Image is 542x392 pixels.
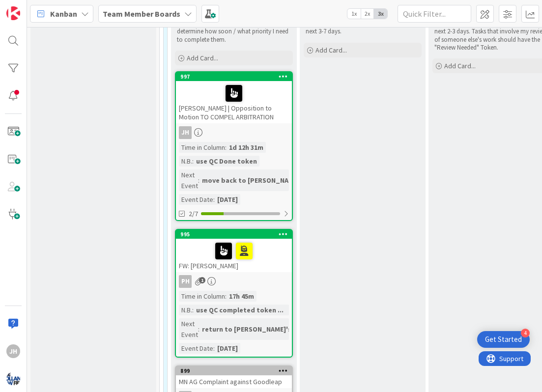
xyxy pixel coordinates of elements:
[199,277,205,283] span: 1
[176,366,292,375] div: 899
[398,5,471,23] input: Quick Filter...
[374,9,387,19] span: 3x
[176,126,292,139] div: JH
[176,239,292,272] div: FW: [PERSON_NAME]
[225,291,227,302] span: :
[215,194,240,205] div: [DATE]
[477,331,530,348] div: Open Get Started checklist, remaining modules: 4
[215,343,240,354] div: [DATE]
[361,9,374,19] span: 2x
[176,72,292,81] div: 997
[213,194,215,205] span: :
[485,335,522,344] div: Get Started
[187,54,218,62] span: Add Card...
[179,194,213,205] div: Event Date
[176,230,292,239] div: 995
[192,156,194,167] span: :
[306,20,420,36] p: Tasks/Deliverables that I plan to start in the next 3-7 days.
[521,329,530,337] div: 4
[176,375,292,388] div: MN AG Complaint against Goodleap
[179,126,192,139] div: JH
[200,175,308,186] div: move back to [PERSON_NAME]...
[177,20,291,44] p: Tasks/Deliverables that I need to triage to determine how soon / what priority I need to complete...
[192,305,194,315] span: :
[227,291,257,302] div: 17h 45m
[179,169,198,191] div: Next Event
[180,231,292,238] div: 995
[315,46,347,55] span: Add Card...
[6,344,20,358] div: JH
[444,61,476,70] span: Add Card...
[198,175,200,186] span: :
[200,324,300,335] div: return to [PERSON_NAME]'s...
[179,318,198,340] div: Next Event
[176,81,292,123] div: [PERSON_NAME] | Opposition to Motion TO COMPEL ARBITRATION
[6,372,20,386] img: avatar
[194,156,259,167] div: use QC Done token
[103,9,180,19] b: Team Member Boards
[179,142,225,153] div: Time in Column
[180,367,292,374] div: 899
[227,142,266,153] div: 1d 12h 31m
[176,230,292,272] div: 995FW: [PERSON_NAME]
[179,156,192,167] div: N.B.
[189,209,198,219] span: 2/7
[194,305,286,315] div: use QC completed token ...
[198,324,200,335] span: :
[21,1,45,13] span: Support
[179,343,213,354] div: Event Date
[176,275,292,288] div: PH
[225,142,227,153] span: :
[347,9,361,19] span: 1x
[179,291,225,302] div: Time in Column
[176,366,292,388] div: 899MN AG Complaint against Goodleap
[50,8,77,20] span: Kanban
[176,72,292,123] div: 997[PERSON_NAME] | Opposition to Motion TO COMPEL ARBITRATION
[179,275,192,288] div: PH
[213,343,215,354] span: :
[179,305,192,315] div: N.B.
[6,6,20,20] img: Visit kanbanzone.com
[180,73,292,80] div: 997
